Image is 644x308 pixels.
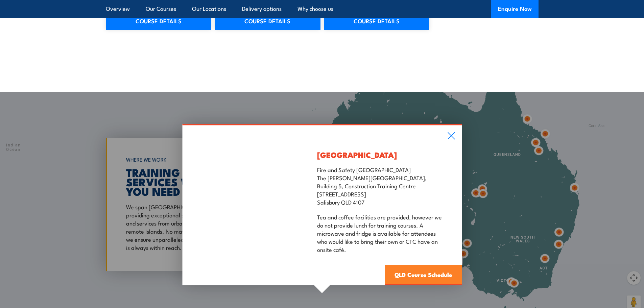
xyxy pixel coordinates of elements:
p: Tea and coffee facilities are provided, however we do not provide lunch for training courses. A m... [317,213,443,253]
h3: [GEOGRAPHIC_DATA] [317,151,443,159]
a: QLD Course Schedule [385,265,462,285]
img: Confined space entry training showing a trainer and two learners with a gas test monitor [182,125,299,285]
a: COURSE DETAILS [324,11,430,30]
p: Fire and Safety [GEOGRAPHIC_DATA] The [PERSON_NAME][GEOGRAPHIC_DATA], Building 5, Construction Tr... [317,165,443,206]
a: COURSE DETAILS [215,11,320,30]
a: COURSE DETAILS [106,11,212,30]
